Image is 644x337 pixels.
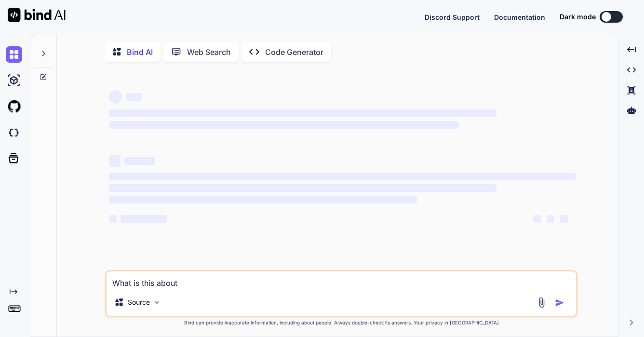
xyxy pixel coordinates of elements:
p: Source [128,297,150,307]
span: ‌ [126,93,142,101]
p: Web Search [187,46,231,58]
span: ‌ [109,90,122,104]
span: ‌ [547,215,554,223]
p: Bind AI [127,46,153,58]
span: ‌ [109,173,576,180]
img: Pick Models [153,298,161,307]
button: Discord Support [425,12,480,22]
span: Discord Support [425,13,480,21]
span: ‌ [109,196,417,203]
span: Documentation [494,13,545,21]
span: ‌ [109,184,496,192]
span: ‌ [121,215,167,223]
textarea: What is this about [107,271,576,289]
span: ‌ [109,155,121,167]
span: ‌ [560,215,568,223]
span: ‌ [124,157,155,165]
span: ‌ [533,215,541,223]
span: Dark mode [560,12,596,22]
p: Bind can provide inaccurate information, including about people. Always double-check its answers.... [105,319,577,326]
img: attachment [536,297,547,308]
span: ‌ [109,121,459,129]
img: ai-studio [6,72,22,89]
img: darkCloudIdeIcon [6,124,22,141]
img: Bind AI [8,8,66,22]
p: Code Generator [265,46,323,58]
img: chat [6,46,22,63]
button: Documentation [494,12,545,22]
span: ‌ [109,215,117,223]
span: ‌ [109,109,496,117]
img: githubLight [6,98,22,115]
img: icon [555,298,564,308]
